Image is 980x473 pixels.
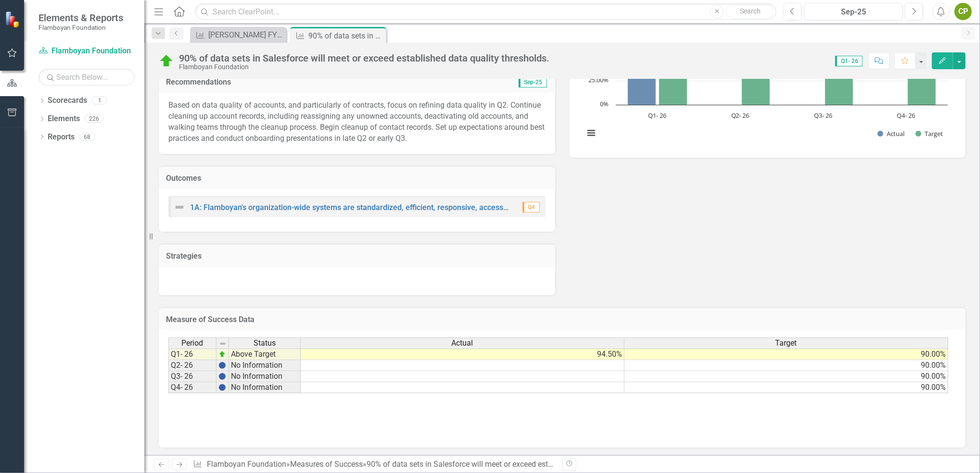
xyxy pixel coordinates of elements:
button: Show Actual [878,129,904,138]
a: Scorecards [48,95,87,106]
td: 90.00% [624,382,948,393]
text: 0% [600,100,609,108]
div: 226 [85,115,103,123]
td: No Information [229,382,301,393]
button: Search [726,5,774,18]
img: zOikAAAAAElFTkSuQmCC [218,350,226,358]
td: 90.00% [624,360,948,371]
a: Measures of Success [290,460,363,469]
a: Elements [48,113,80,124]
td: Above Target [229,349,301,360]
div: 90% of data sets in Salesforce will meet or exceed established data quality thresholds. [367,460,659,469]
div: 90% of data sets in Salesforce will meet or exceed established data quality thresholds. [308,30,384,42]
span: Q4 [522,202,540,212]
span: Target [776,339,797,348]
td: 90.00% [624,349,948,360]
td: 94.50% [301,349,624,360]
div: Flamboyan Foundation [179,63,549,71]
img: BgCOk07PiH71IgAAAABJRU5ErkJggg== [218,361,226,369]
button: Show Target [916,129,943,138]
small: Flamboyan Foundation [38,24,123,31]
a: 1A: Flamboyan's organization-wide systems are standardized, efficient, responsive, accessible, an... [190,203,737,212]
img: Above Target [159,53,174,69]
span: Status [254,339,276,348]
h3: Recommendations [166,78,429,87]
button: View chart menu, Chart [584,126,598,139]
img: 8DAGhfEEPCf229AAAAAElFTkSuQmCC [219,340,227,348]
img: BgCOk07PiH71IgAAAABJRU5ErkJggg== [218,384,226,391]
td: Q1- 26 [168,349,216,360]
p: Based on data quality of accounts, and particularly of contracts, focus on refining data quality ... [168,100,546,144]
td: Q2- 26 [168,360,216,371]
span: Actual [452,339,473,348]
img: ClearPoint Strategy [5,11,22,27]
div: 90% of data sets in Salesforce will meet or exceed established data quality thresholds. [179,53,549,63]
h3: Strategies [166,252,548,261]
span: Search [740,7,761,15]
button: Sep-25 [804,3,903,20]
text: 25.00% [588,75,609,84]
a: Flamboyan Foundation [207,460,286,469]
img: Not Defined [174,201,185,213]
a: [PERSON_NAME] FY26 MOS Report [192,29,284,41]
div: Sep-25 [808,6,899,18]
div: » » [193,459,555,470]
td: No Information [229,371,301,382]
span: Q1- 26 [835,56,863,66]
text: Q4- 26 [897,111,915,120]
td: Q4- 26 [168,382,216,393]
input: Search Below... [38,69,135,86]
input: Search ClearPoint... [195,3,776,20]
span: Elements & Reports [38,12,123,24]
div: [PERSON_NAME] FY26 MOS Report [208,29,284,41]
text: Q2- 26 [731,111,749,120]
h3: Measure of Success Data [166,315,958,324]
h3: Outcomes [166,174,548,183]
button: CP [955,3,972,20]
img: BgCOk07PiH71IgAAAABJRU5ErkJggg== [218,373,226,380]
text: Q1- 26 [648,111,666,120]
td: Q3- 26 [168,371,216,382]
span: Sep-25 [519,77,547,87]
span: Period [182,339,204,348]
a: Reports [48,132,75,143]
td: 90.00% [624,371,948,382]
td: No Information [229,360,301,371]
a: Flamboyan Foundation [38,46,135,57]
text: Q3- 26 [814,111,832,120]
div: 68 [79,133,95,141]
div: 1 [92,97,107,105]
